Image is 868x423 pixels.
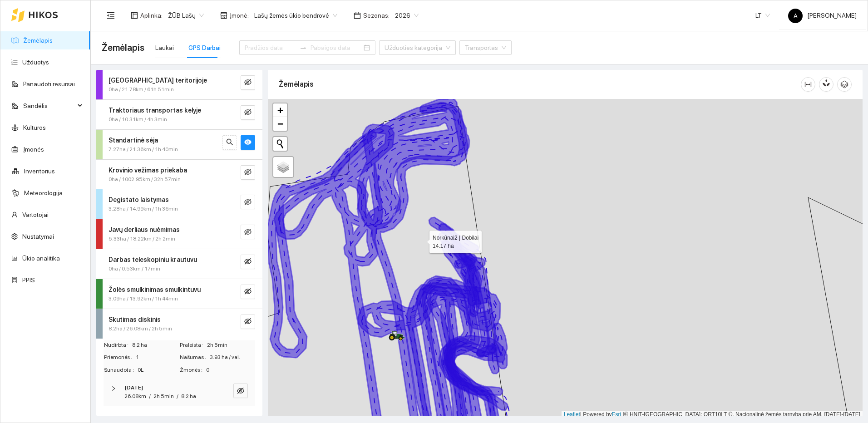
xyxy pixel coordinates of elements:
[277,118,283,129] span: −
[23,80,75,88] a: Panaudoti resursai
[104,378,255,406] div: [DATE]26.08km/2h 5min/8.2 haeye-invisible
[220,12,227,19] span: shop
[300,44,307,51] span: to
[131,12,138,19] span: layout
[136,353,179,362] span: 1
[96,219,262,249] div: Javų derliaus nuėmimas5.33ha / 18.22km / 2h 2mineye-invisible
[244,168,252,177] span: eye-invisible
[107,11,115,20] span: menu-fold
[300,44,307,51] span: swap-right
[244,79,252,87] span: eye-invisible
[124,393,146,399] span: 26.08km
[22,276,35,284] a: PPIS
[244,198,252,207] span: eye-invisible
[241,255,255,269] button: eye-invisible
[108,107,201,114] strong: Traktoriaus transportas kelyje
[181,393,196,399] span: 8.2 ha
[23,146,44,153] a: Įmonės
[102,40,144,55] span: Žemėlapis
[155,43,174,53] div: Laukai
[108,85,174,94] span: 0ha / 21.78km / 61h 51min
[788,12,857,19] span: [PERSON_NAME]
[244,138,252,147] span: eye
[108,256,197,263] strong: Darbas teleskopiniu krautuvu
[279,71,801,97] div: Žemėlapis
[96,70,262,99] div: [GEOGRAPHIC_DATA] teritorijoje0ha / 21.78km / 61h 51mineye-invisible
[140,10,163,20] span: Aplinka :
[108,265,160,273] span: 0ha / 0.53km / 17min
[102,6,120,25] button: menu-fold
[254,9,337,22] span: Lašų žemės ūkio bendrovė
[22,211,49,218] a: Vartotojai
[273,103,287,117] a: Zoom in
[108,316,161,323] strong: Skutimas diskinis
[623,411,624,418] span: |
[177,393,178,399] span: /
[108,137,158,144] strong: Standartinė sėja
[564,411,580,418] a: Leaflet
[23,37,53,44] a: Žemėlapis
[241,225,255,239] button: eye-invisible
[277,104,283,116] span: +
[241,195,255,209] button: eye-invisible
[244,288,252,296] span: eye-invisible
[108,77,207,84] strong: [GEOGRAPHIC_DATA] teritorijoje
[801,81,815,88] span: column-width
[273,157,293,177] a: Layers
[111,386,116,391] span: right
[241,315,255,329] button: eye-invisible
[230,10,249,20] span: Įmonė :
[210,353,255,362] span: 3.93 ha / val.
[96,189,262,219] div: Degistato laistymas3.28ha / 14.99km / 1h 36mineye-invisible
[188,43,221,53] div: GPS Darbai
[108,115,167,124] span: 0ha / 10.31km / 4h 3min
[245,43,296,53] input: Pradžios data
[180,366,206,374] span: Žmonės
[149,393,151,399] span: /
[108,295,178,303] span: 3.09ha / 13.92km / 1h 44min
[104,366,138,374] span: Sunaudota
[108,226,180,233] strong: Javų derliaus nuėmimas
[612,411,621,418] a: Esri
[180,353,210,362] span: Našumas
[22,59,49,66] a: Užduotys
[132,341,179,349] span: 8.2 ha
[244,228,252,237] span: eye-invisible
[241,165,255,180] button: eye-invisible
[104,341,132,349] span: Nudirbta
[23,124,46,131] a: Kultūros
[395,9,419,22] span: 2026
[794,9,798,23] span: A
[96,279,262,309] div: Žolės smulkinimas smulkintuvu3.09ha / 13.92km / 1h 44mineye-invisible
[108,286,201,293] strong: Žolės smulkinimas smulkintuvu
[222,135,237,150] button: search
[96,160,262,189] div: Krovinio vežimas priekaba0ha / 1002.95km / 32h 57mineye-invisible
[206,366,255,374] span: 0
[138,366,179,374] span: 0L
[562,411,863,418] div: | Powered by © HNIT-[GEOGRAPHIC_DATA]; ORT10LT ©, Nacionalinė žemės tarnyba prie AM, [DATE]-[DATE]
[108,167,187,174] strong: Krovinio vežimas priekaba
[273,137,287,151] button: Initiate a new search
[180,341,207,349] span: Praleista
[96,249,262,279] div: Darbas teleskopiniu krautuvu0ha / 0.53km / 17mineye-invisible
[241,105,255,120] button: eye-invisible
[104,353,136,362] span: Priemonės
[22,233,54,240] a: Nustatymai
[24,189,63,197] a: Meteorologija
[23,97,75,115] span: Sandėlis
[241,285,255,299] button: eye-invisible
[207,341,255,349] span: 2h 5min
[244,108,252,117] span: eye-invisible
[108,235,175,243] span: 5.33ha / 18.22km / 2h 2min
[124,384,143,391] strong: [DATE]
[241,75,255,90] button: eye-invisible
[755,9,770,22] span: LT
[108,205,178,213] span: 3.28ha / 14.99km / 1h 36min
[233,384,248,398] button: eye-invisible
[801,77,815,92] button: column-width
[153,393,174,399] span: 2h 5min
[108,196,169,203] strong: Degistato laistymas
[273,117,287,131] a: Zoom out
[363,10,390,20] span: Sezonas :
[168,9,204,22] span: ŽŪB Lašų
